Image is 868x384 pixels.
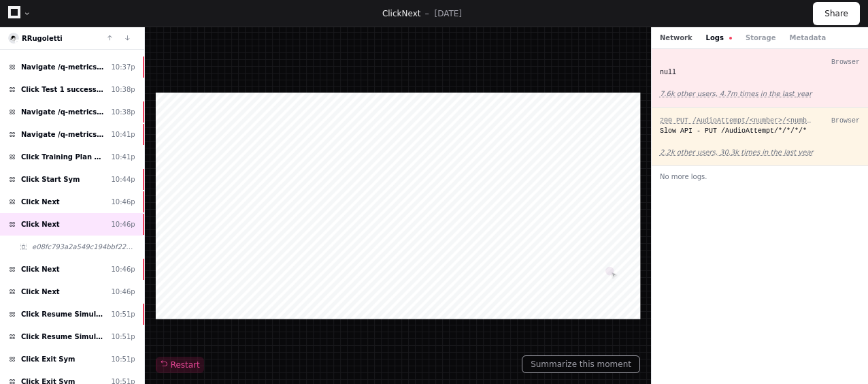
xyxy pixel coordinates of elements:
span: Click Next [21,287,60,297]
div: 10:41p [111,152,135,162]
button: Logs [706,33,732,43]
div: Browser [831,116,860,126]
app-text-suspense: 7.6k other users, 4.7m times in the last year [660,90,812,97]
div: 10:51p [111,332,135,342]
div: null [660,67,860,78]
button: Metadata [789,33,826,43]
span: Click Next [21,264,60,274]
button: No more logs. [652,166,868,187]
span: Click Resume Simulation [21,309,105,319]
button: Network [660,33,692,43]
a: 7.6k other users, 4.7m times in the last year [660,89,860,99]
span: Navigate /q-metrics/training-plan/*/assignment/*/execution [21,62,105,72]
div: 10:37p [111,62,135,72]
span: Click Start Sym [21,174,80,185]
div: 10:44p [111,174,135,185]
button: Summarize this moment [522,355,640,373]
div: 10:46p [111,287,135,297]
span: No more logs. [660,172,707,182]
div: 10:46p [111,264,135,274]
div: 10:46p [111,219,135,229]
app-text-suspense: 2.2k other users, 30.3k times in the last year [660,148,814,156]
span: Click Test 1 successful completion needed [21,84,105,95]
span: Navigate /q-metrics/reports (Reports) [21,129,105,140]
span: e08fc793a2a549c194bbf22e34d1c707 [32,242,135,252]
span: Click Resume Simulation [21,332,105,342]
span: Restart [160,359,200,370]
span: Click [382,9,402,18]
span: Navigate /q-metrics/simulation/*/test [21,107,105,117]
a: RRugoletti [22,35,63,42]
div: 10:51p [111,354,135,364]
div: 10:41p [111,129,135,140]
div: 10:38p [111,84,135,95]
span: Click Next [21,219,60,229]
button: Restart [156,357,204,373]
span: Next [401,9,420,18]
div: Slow API - PUT /AudioAttempt/*/*/*/* [660,126,860,136]
a: 2.2k other users, 30.3k times in the last year [660,147,860,157]
button: Storage [746,33,775,43]
div: 10:38p [111,107,135,117]
div: 10:51p [111,309,135,319]
span: Click Training Plan Results [21,152,105,162]
button: Share [813,2,860,25]
span: Click Exit Sym [21,354,75,364]
img: 14.svg [10,34,18,43]
p: [DATE] [434,8,462,19]
div: Browser [831,57,860,67]
div: 10:46p [111,197,135,207]
span: Click Next [21,197,60,207]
